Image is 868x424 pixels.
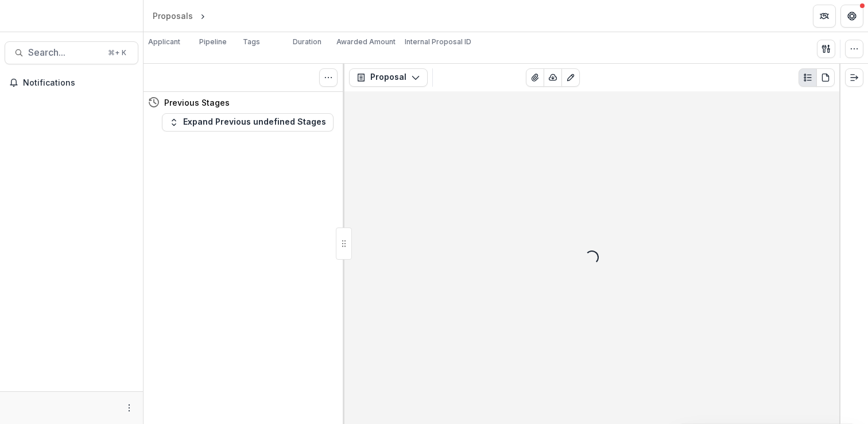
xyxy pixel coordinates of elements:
button: More [122,401,136,415]
button: View Attached Files [526,68,544,87]
p: Duration [293,37,321,47]
button: Expand Previous undefined Stages [162,113,334,132]
button: PDF view [816,68,835,87]
button: Search... [5,41,138,64]
div: Proposals [153,10,193,22]
span: Notifications [23,78,134,88]
button: Proposal [349,68,428,87]
button: Partners [813,5,836,28]
p: Applicant [148,37,180,47]
p: Tags [243,37,260,47]
nav: breadcrumb [148,7,257,24]
h4: Previous Stages [164,97,230,109]
button: Toggle View Cancelled Tasks [319,68,338,87]
button: Get Help [840,5,863,28]
p: Internal Proposal ID [405,37,471,47]
div: ⌘ + K [106,47,129,59]
button: Plaintext view [799,68,817,87]
button: Edit as form [561,68,580,87]
span: Search... [28,47,101,58]
p: Awarded Amount [336,37,396,47]
a: Proposals [148,7,197,24]
p: Pipeline [199,37,227,47]
button: Notifications [5,74,138,92]
button: Expand right [845,68,863,87]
